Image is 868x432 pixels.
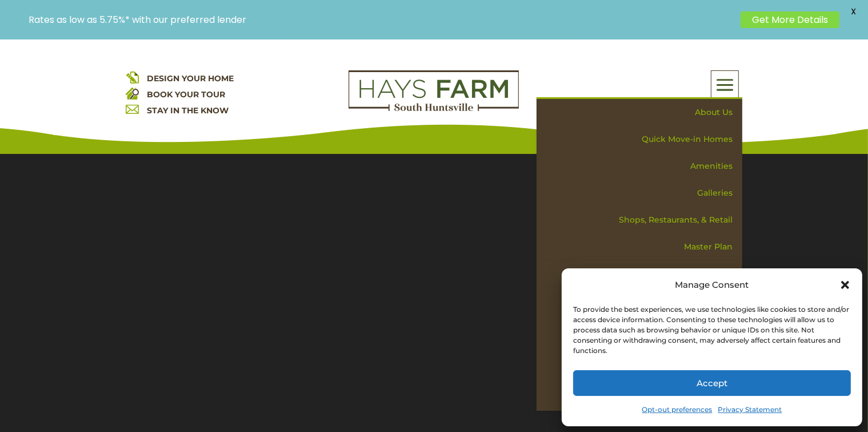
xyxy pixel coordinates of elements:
div: To provide the best experiences, we use technologies like cookies to store and/or access device i... [573,304,850,356]
a: The Jessam at [PERSON_NAME][GEOGRAPHIC_DATA] [545,329,742,371]
a: Testimonials [545,260,742,287]
a: [PERSON_NAME] at [PERSON_NAME][GEOGRAPHIC_DATA] [545,287,742,329]
a: About Us [545,99,742,126]
a: Opt-out preferences [642,402,713,418]
img: Logo [349,70,519,112]
button: Accept [573,370,851,396]
div: Close dialog [839,279,851,291]
a: Get More Details [741,11,839,28]
a: Privacy Statement [718,402,782,418]
a: Galleries [545,180,742,207]
a: DESIGN YOUR HOME [147,73,234,84]
a: Shops, Restaurants, & Retail [545,207,742,233]
a: Contact Us [545,371,742,398]
a: Master Plan [545,233,742,260]
img: design your home [126,70,139,84]
a: STAY IN THE KNOW [147,105,229,116]
a: BOOK YOUR TOUR [147,89,226,100]
p: Rates as low as 5.75%* with our preferred lender [29,14,735,25]
div: Manage Consent [675,277,749,293]
span: X [845,3,862,20]
a: Amenities [545,153,742,180]
a: hays farm homes huntsville development [349,104,519,114]
a: Quick Move-in Homes [545,126,742,153]
img: book your home tour [126,86,139,100]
